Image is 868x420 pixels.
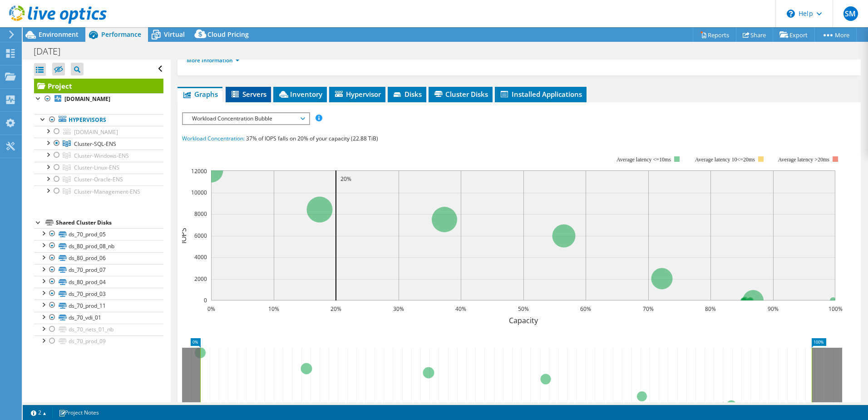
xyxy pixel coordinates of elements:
text: 12000 [191,167,207,175]
span: Cluster-Oracle-ENS [74,175,123,183]
span: Cloud Pricing [207,30,249,39]
text: 50% [518,305,529,313]
text: 80% [705,305,716,313]
span: 37% of IOPS falls on 20% of your capacity (22.88 TiB) [246,135,378,142]
a: [DOMAIN_NAME] [34,93,163,105]
a: Reports [693,28,736,42]
span: Servers [230,90,266,99]
span: Workload Concentration: [182,135,245,142]
a: Project [34,79,163,93]
span: Cluster-SQL-ENS [74,140,116,148]
text: 70% [643,305,654,313]
tspan: Average latency <=10ms [616,156,671,163]
a: Cluster-Linux-ENS [34,162,163,174]
text: 40% [455,305,466,313]
a: ds_80_prod_04 [34,276,163,288]
a: Hypervisors [34,114,163,126]
a: ds_70_prod_07 [34,264,163,276]
a: Cluster-Oracle-ENS [34,174,163,185]
text: 60% [580,305,591,313]
text: 6000 [194,232,207,240]
span: Hypervisor [334,90,381,99]
a: ds_70_nets_01_nb [34,324,163,335]
text: 8000 [194,210,207,218]
span: Performance [101,30,141,39]
span: SM [843,6,858,21]
a: Project Notes [52,407,105,418]
a: ds_80_prod_06 [34,252,163,264]
text: 4000 [194,253,207,261]
text: 90% [768,305,779,313]
text: 0 [204,296,207,304]
a: Share [736,28,773,42]
a: Cluster-SQL-ENS [34,138,163,150]
a: ds_70_prod_05 [34,228,163,240]
span: Installed Applications [499,90,582,99]
span: Graphs [182,90,218,99]
a: 2 [25,407,53,418]
text: 20% [340,175,351,183]
text: 30% [393,305,404,313]
text: 10000 [191,189,207,196]
span: Cluster Disks [433,90,488,99]
span: Cluster-Management-ENS [74,188,140,195]
text: IOPS [178,227,188,243]
a: ds_70_prod_11 [34,300,163,311]
text: 10% [268,305,279,313]
a: ds_70_vdi_01 [34,312,163,324]
a: ds_70_prod_09 [34,335,163,347]
svg: \n [787,10,795,18]
span: Environment [39,30,79,39]
span: [DOMAIN_NAME] [74,128,118,136]
a: [DOMAIN_NAME] [34,126,163,138]
a: More [814,28,857,42]
text: 0% [207,305,215,313]
a: Cluster-Windows-ENS [34,150,163,161]
a: Cluster-Management-ENS [34,185,163,197]
text: 2000 [194,275,207,283]
span: Inventory [278,90,322,99]
span: Cluster-Linux-ENS [74,164,119,171]
text: Average latency >20ms [778,156,829,163]
span: Cluster-Windows-ENS [74,152,129,160]
span: Disks [392,90,422,99]
b: [DOMAIN_NAME] [64,95,110,103]
text: 20% [330,305,341,313]
a: ds_80_prod_08_nb [34,240,163,252]
div: Shared Cluster Disks [56,217,163,228]
a: More Information [187,56,240,64]
a: Export [773,28,815,42]
h1: [DATE] [30,46,74,56]
text: Capacity [508,315,538,325]
text: 100% [828,305,842,313]
span: Virtual [164,30,185,39]
tspan: Average latency 10<=20ms [695,156,755,163]
a: ds_70_prod_03 [34,288,163,300]
span: Workload Concentration Bubble [187,113,304,124]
